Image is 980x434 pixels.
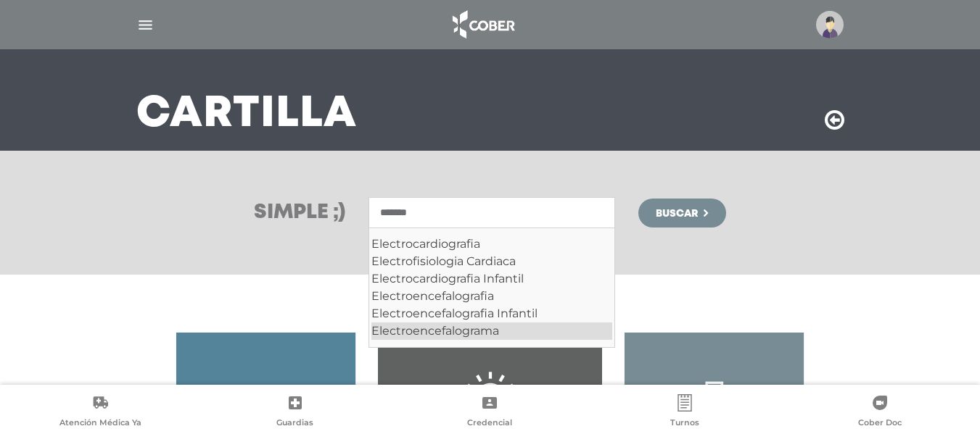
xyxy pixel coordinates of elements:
span: Guardias [276,417,313,430]
div: Electroencefalografia [371,288,612,305]
div: Electrocardiografia Infantil [371,270,612,288]
img: logo_cober_home-white.png [445,7,521,42]
a: Atención Médica Ya [3,394,198,431]
img: profile-placeholder.svg [816,11,844,38]
h3: Simple ;) [254,203,345,223]
div: Electrofisiologia Cardiaca [371,253,612,270]
img: Cober_menu-lines-white.svg [136,16,155,34]
span: Cober Doc [858,417,902,430]
a: Turnos [588,394,783,431]
span: Buscar [656,209,698,219]
span: Turnos [670,417,699,430]
div: Electrocardiografia [371,235,612,253]
button: Buscar [638,199,725,228]
a: Cober Doc [782,394,977,431]
span: Atención Médica Ya [59,417,141,430]
a: Credencial [392,394,588,431]
div: Electroencefalografia Infantil [371,305,612,322]
span: Credencial [467,417,512,430]
div: Electroencefalograma [371,322,612,340]
a: Guardias [198,394,393,431]
h3: Cartilla [136,96,357,133]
